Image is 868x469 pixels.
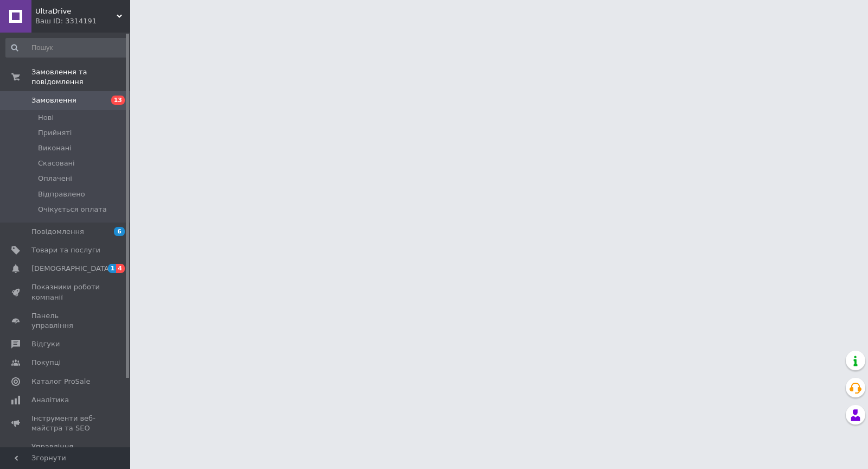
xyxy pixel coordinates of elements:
span: Інструменти веб-майстра та SEO [31,414,100,433]
span: Покупці [31,358,61,367]
span: Панель управління [31,311,100,331]
span: Замовлення та повідомлення [31,67,130,87]
span: 4 [116,264,125,273]
span: Очікується оплата [38,205,107,214]
input: Пошук [5,38,128,58]
span: 6 [114,227,125,236]
span: Аналітика [31,395,69,405]
span: Прийняті [38,128,72,138]
span: Відгуки [31,339,60,349]
span: Нові [38,113,54,123]
span: [DEMOGRAPHIC_DATA] [31,264,112,274]
span: Повідомлення [31,227,84,237]
span: Оплачені [38,174,72,183]
span: Відправлено [38,189,85,199]
span: Показники роботи компанії [31,282,100,302]
span: Замовлення [31,96,76,105]
span: Товари та послуги [31,245,100,255]
span: 1 [108,264,117,273]
span: UltraDrive [35,7,117,16]
span: Управління сайтом [31,442,100,461]
span: Скасовані [38,159,75,168]
span: Виконані [38,143,72,153]
span: Каталог ProSale [31,377,90,386]
span: 13 [111,96,125,105]
div: Ваш ID: 3314191 [35,16,130,26]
